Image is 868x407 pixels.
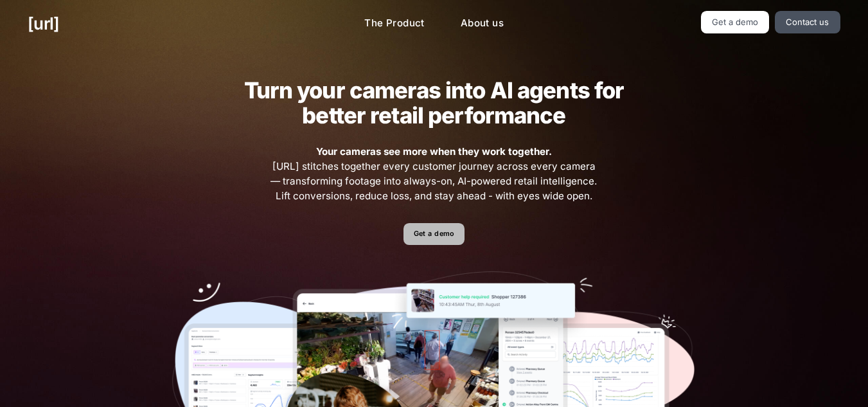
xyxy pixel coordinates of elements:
a: The Product [354,11,435,36]
h2: Turn your cameras into AI agents for better retail performance [224,78,644,128]
a: Get a demo [701,11,770,33]
span: [URL] stitches together every customer journey across every camera — transforming footage into al... [269,145,599,203]
a: Get a demo [403,223,465,246]
a: Contact us [775,11,840,33]
a: About us [450,11,514,36]
a: [URL] [28,11,59,36]
strong: Your cameras see more when they work together. [316,145,552,158]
